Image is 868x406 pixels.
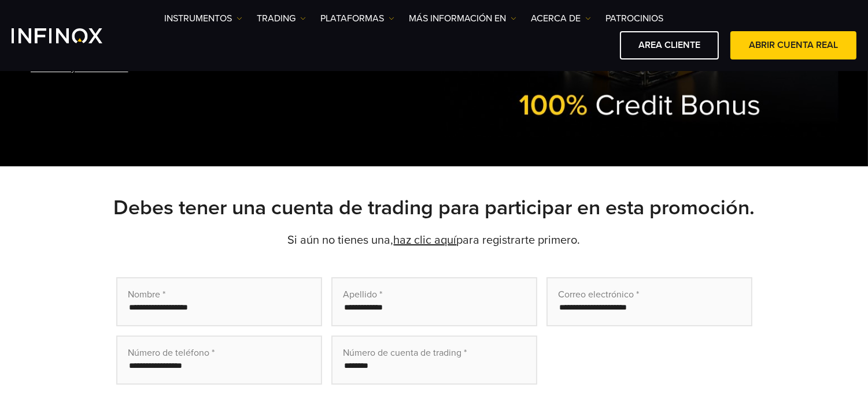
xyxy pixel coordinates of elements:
a: AREA CLIENTE [620,31,719,59]
a: Más información en [409,12,516,25]
a: Patrocinios [605,12,663,25]
a: Instrumentos [164,12,242,25]
a: ABRIR CUENTA REAL [730,31,856,59]
a: ACERCA DE [531,12,591,25]
a: PLATAFORMAS [320,12,394,25]
a: haz clic aquí [394,233,457,247]
a: INFINOX Logo [12,28,130,43]
p: Si aún no tienes una, para registrarte primero. [29,232,839,248]
a: TRADING [257,12,306,25]
strong: Debes tener una cuenta de trading para participar en esta promoción. [113,195,755,220]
